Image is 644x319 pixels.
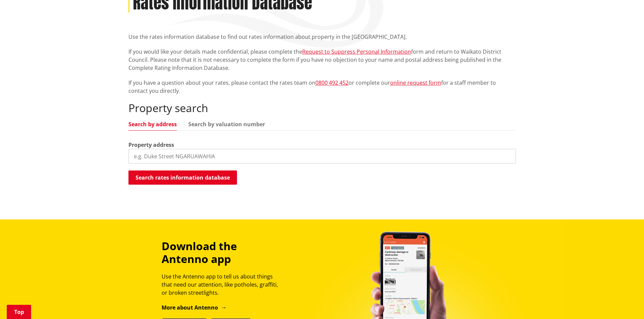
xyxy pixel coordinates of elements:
p: Use the Antenno app to tell us about things that need our attention, like potholes, graffiti, or ... [162,272,284,297]
h2: Property search [128,102,516,114]
p: If you have a question about your rates, please contact the rates team on or complete our for a s... [128,79,516,95]
p: Use the rates information database to find out rates information about property in the [GEOGRAPHI... [128,33,516,41]
button: Search rates information database [128,170,237,185]
p: If you would like your details made confidential, please complete the form and return to Waikato ... [128,48,516,72]
a: More about Antenno [162,304,227,311]
iframe: Messenger Launcher [613,291,637,315]
a: Search by valuation number [188,122,265,127]
a: online request form [390,79,441,86]
a: Request to Suppress Personal Information [302,48,411,55]
input: e.g. Duke Street NGARUAWAHIA [128,149,516,164]
label: Property address [128,141,174,149]
h3: Download the Antenno app [162,240,284,266]
a: 0800 492 452 [315,79,349,86]
a: Search by address [128,122,177,127]
a: Top [7,305,31,319]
